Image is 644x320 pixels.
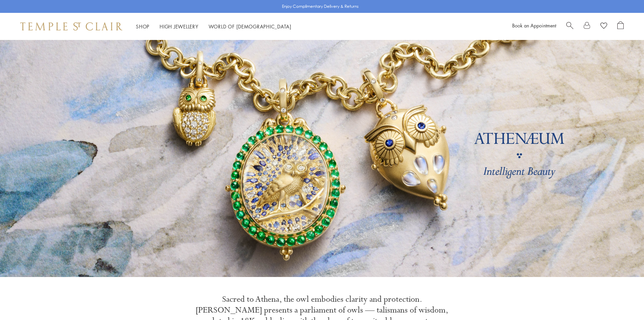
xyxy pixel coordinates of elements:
a: View Wishlist [600,21,607,31]
a: Search [566,21,573,31]
p: Enjoy Complimentary Delivery & Returns [282,3,359,10]
a: ShopShop [136,23,149,30]
img: Temple St. Clair [20,22,122,30]
a: Book an Appointment [512,22,556,29]
a: High JewelleryHigh Jewellery [160,23,198,30]
nav: Main navigation [136,22,291,31]
a: Open Shopping Bag [617,21,624,31]
a: World of [DEMOGRAPHIC_DATA]World of [DEMOGRAPHIC_DATA] [209,23,291,30]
